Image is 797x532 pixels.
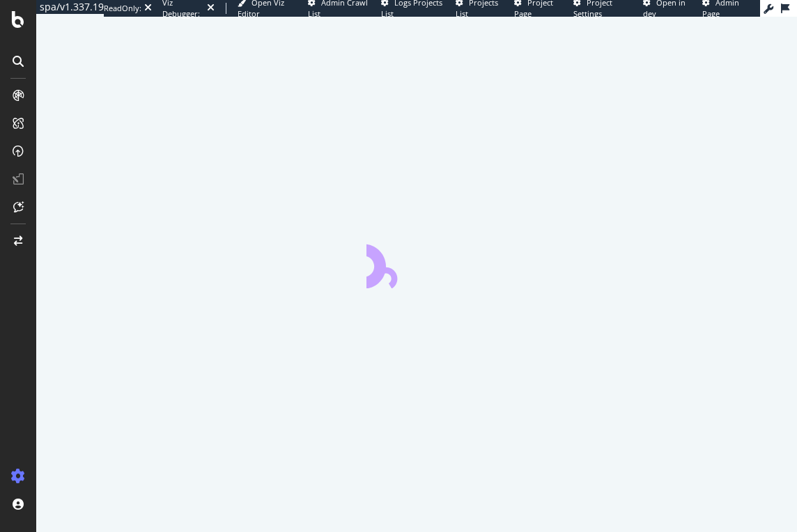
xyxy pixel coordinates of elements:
div: animation [366,238,467,288]
div: ReadOnly: [104,3,141,14]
